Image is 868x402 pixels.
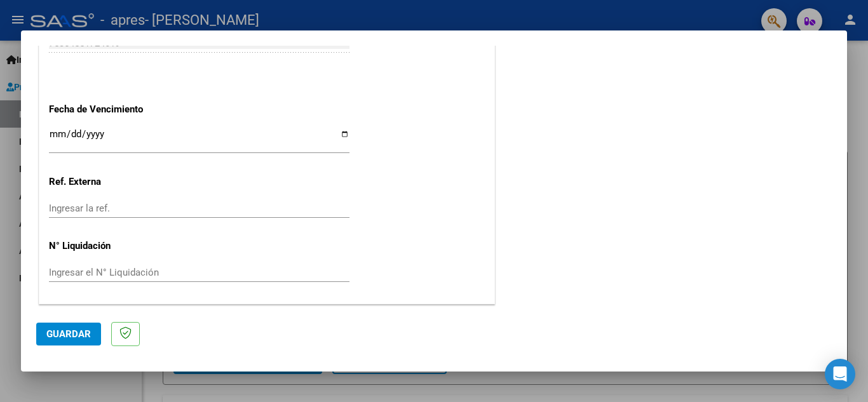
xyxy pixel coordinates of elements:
[49,102,180,117] p: Fecha de Vencimiento
[49,239,180,253] p: N° Liquidación
[49,175,180,189] p: Ref. Externa
[36,323,101,345] button: Guardar
[825,359,855,389] div: Open Intercom Messenger
[46,328,91,340] span: Guardar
